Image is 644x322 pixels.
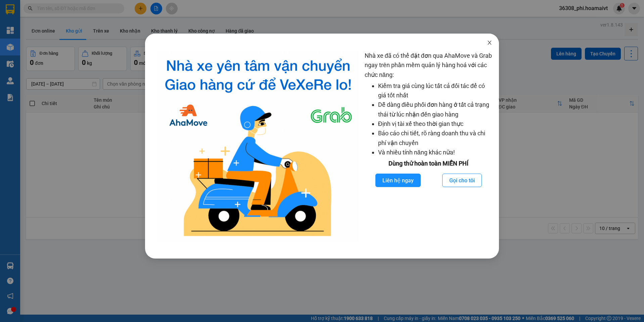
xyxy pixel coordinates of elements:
[378,81,493,100] li: Kiểm tra giá cùng lúc tất cả đối tác để có giá tốt nhất
[487,40,492,45] span: close
[157,51,359,242] img: logo
[365,51,493,242] div: Nhà xe đã có thể đặt đơn qua AhaMove và Grab ngay trên phần mềm quản lý hàng hoá với các chức năng:
[382,176,414,185] span: Liên hệ ngay
[378,129,493,148] li: Báo cáo chi tiết, rõ ràng doanh thu và chi phí vận chuyển
[378,148,493,157] li: Và nhiều tính năng khác nữa!
[442,174,482,187] button: Gọi cho tôi
[375,174,421,187] button: Liên hệ ngay
[449,176,475,185] span: Gọi cho tôi
[378,100,493,119] li: Dễ dàng điều phối đơn hàng ở tất cả trạng thái từ lúc nhận đến giao hàng
[365,159,493,168] div: Dùng thử hoàn toàn MIỄN PHÍ
[378,119,493,129] li: Định vị tài xế theo thời gian thực
[480,34,499,52] button: Close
